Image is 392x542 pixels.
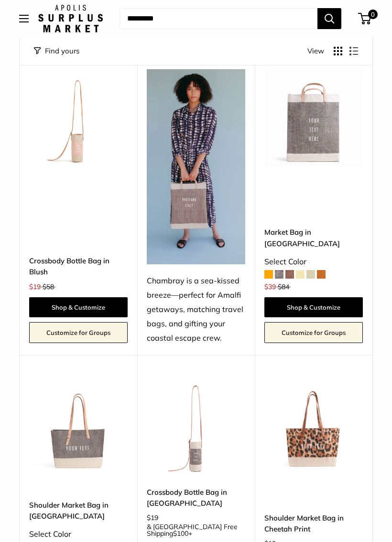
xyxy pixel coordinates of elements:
span: $19 [147,513,158,522]
img: description_Make it yours with custom printed text. [264,379,363,477]
input: Search... [120,8,317,29]
img: Crossbody Bottle Bag in Blush [29,69,128,167]
button: Filter collection [34,44,79,58]
a: description_Our first Crossbody Bottle Bagdescription_Effortless style no matter where you are [147,379,245,477]
button: Open menu [19,15,29,22]
span: $39 [264,282,276,291]
img: description_Our first Crossbody Bottle Bag [147,379,245,477]
span: $84 [278,282,289,291]
a: Customize for Groups [29,322,128,343]
a: Crossbody Bottle Bag in BlushCrossbody Bottle Bag in Blush [29,69,128,167]
span: 0 [368,10,378,19]
a: description_Make it yours with personalized textdescription_Our first every Chambray Jute bag... [264,69,363,167]
a: Shop & Customize [29,297,128,317]
button: Display products as list [349,47,358,55]
div: Chambray is a sea-kissed breeze—perfect for Amalfi getaways, matching travel bags, and gifting yo... [147,274,245,345]
a: Customize for Groups [264,322,363,343]
img: description_Make it yours with personalized text [264,69,363,167]
img: Apolis: Surplus Market [38,5,103,32]
a: Shop & Customize [264,297,363,317]
a: Shoulder Market Bag in [GEOGRAPHIC_DATA] [29,500,128,522]
span: $100 [173,529,188,538]
span: View [307,44,324,58]
a: description_Our first Chambray Shoulder Market Bagdescription_Adjustable soft leather handle [29,379,128,477]
a: 0 [359,13,371,24]
span: $58 [43,282,54,291]
a: Crossbody Bottle Bag in [GEOGRAPHIC_DATA] [147,487,245,509]
span: & [GEOGRAPHIC_DATA] Free Shipping + [147,523,245,537]
a: Shoulder Market Bag in Cheetah Print [264,512,363,535]
a: description_Make it yours with custom printed text.Shoulder Market Bag in Cheetah Print [264,379,363,477]
div: Select Color [264,255,363,269]
a: Crossbody Bottle Bag in Blush [29,255,128,278]
img: description_Our first Chambray Shoulder Market Bag [29,379,128,477]
img: Chambray is a sea-kissed breeze—perfect for Amalfi getaways, matching travel bags, and gifting yo... [147,69,245,264]
button: Display products as grid [334,47,342,55]
a: Market Bag in [GEOGRAPHIC_DATA] [264,227,363,249]
span: $19 [29,282,41,291]
button: Search [317,8,341,29]
div: Select Color [29,527,128,542]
